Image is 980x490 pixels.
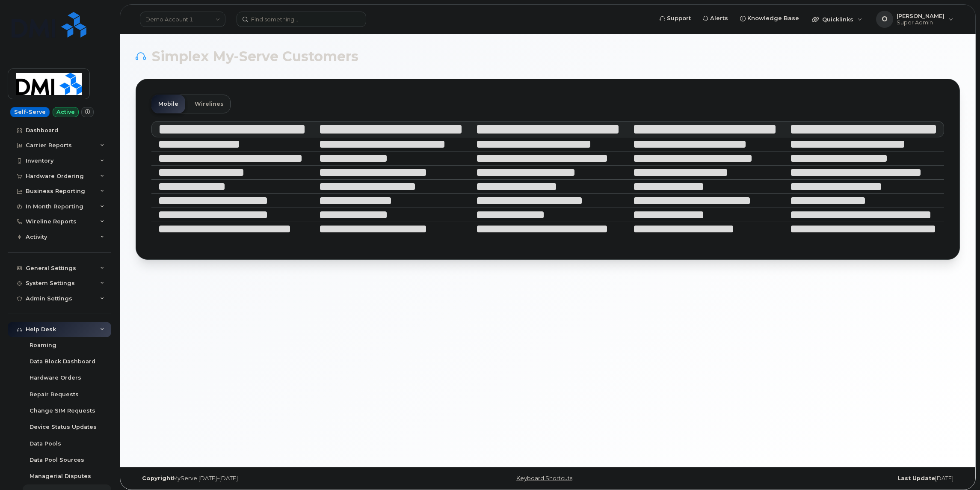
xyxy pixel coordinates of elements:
strong: Copyright [142,475,173,481]
a: Wirelines [188,95,231,113]
span: Simplex My-Serve Customers [152,50,358,63]
div: [DATE] [685,475,960,482]
a: Keyboard Shortcuts [516,475,572,481]
div: MyServe [DATE]–[DATE] [136,475,410,482]
a: Mobile [151,95,185,113]
strong: Last Update [897,475,935,481]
